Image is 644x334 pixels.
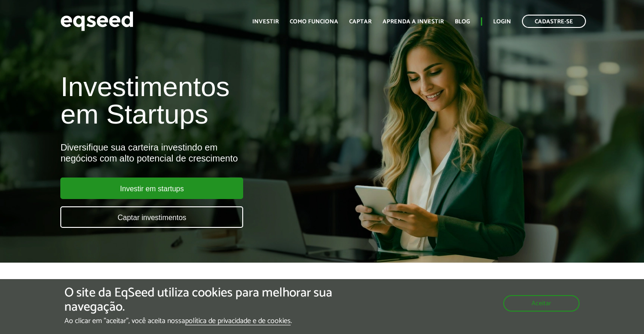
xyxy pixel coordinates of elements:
button: Aceitar [503,295,580,312]
img: EqSeed [60,9,133,33]
a: Login [493,19,511,25]
a: Cadastre-se [522,15,586,28]
h5: O site da EqSeed utiliza cookies para melhorar sua navegação. [64,286,373,314]
a: Investir em startups [60,178,243,199]
a: Como funciona [290,19,338,25]
a: Investir [252,19,279,25]
div: Diversifique sua carteira investindo em negócios com alto potencial de crescimento [60,142,369,164]
h1: Investimentos em Startups [60,73,369,128]
a: Captar investimentos [60,206,243,228]
a: política de privacidade e de cookies [185,318,291,325]
a: Blog [455,19,470,25]
p: Ao clicar em "aceitar", você aceita nossa . [64,317,373,325]
a: Captar [349,19,372,25]
a: Aprenda a investir [383,19,444,25]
